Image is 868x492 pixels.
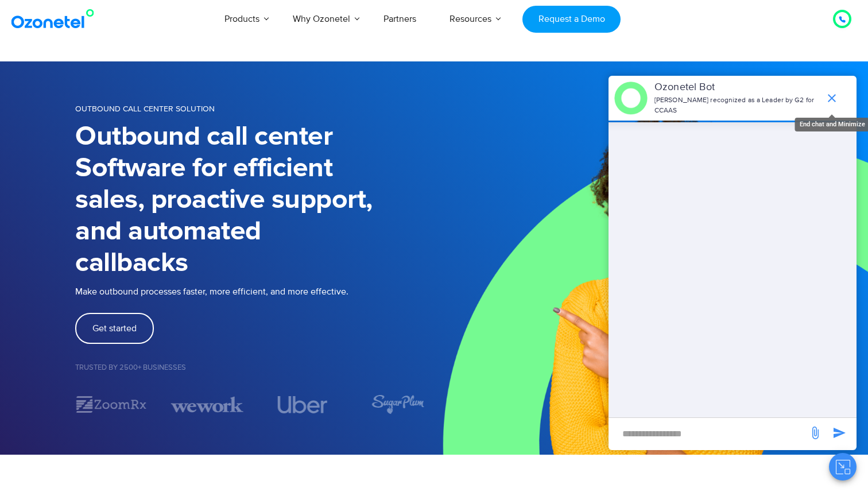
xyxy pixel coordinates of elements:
[170,394,243,414] div: 3 / 7
[75,285,434,299] p: Make outbound processes faster, more efficient, and more effective.
[75,104,215,114] span: OUTBOUND CALL CENTER SOLUTION
[277,396,327,413] img: uber
[75,394,148,414] div: 2 / 7
[75,313,154,344] a: Get started
[614,424,803,444] div: new-msg-input
[75,121,434,279] h1: Outbound call center Software for efficient sales, proactive support, and automated callbacks
[654,80,819,95] p: Ozonetel Bot
[75,394,148,414] img: zoomrx
[92,324,137,333] span: Get started
[371,394,425,414] img: sugarplum
[828,421,851,444] span: send message
[820,87,843,110] span: end chat or minimize
[614,82,648,115] img: header
[522,6,621,33] a: Request a Demo
[75,394,434,414] div: Image Carousel
[654,95,819,116] p: [PERSON_NAME] recognized as a Leader by G2 for CCAAS
[75,364,434,371] h5: Trusted by 2500+ Businesses
[170,394,243,414] img: wework
[829,453,857,481] button: Close chat
[266,396,339,413] div: 4 / 7
[362,394,434,414] div: 5 / 7
[804,421,827,444] span: send message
